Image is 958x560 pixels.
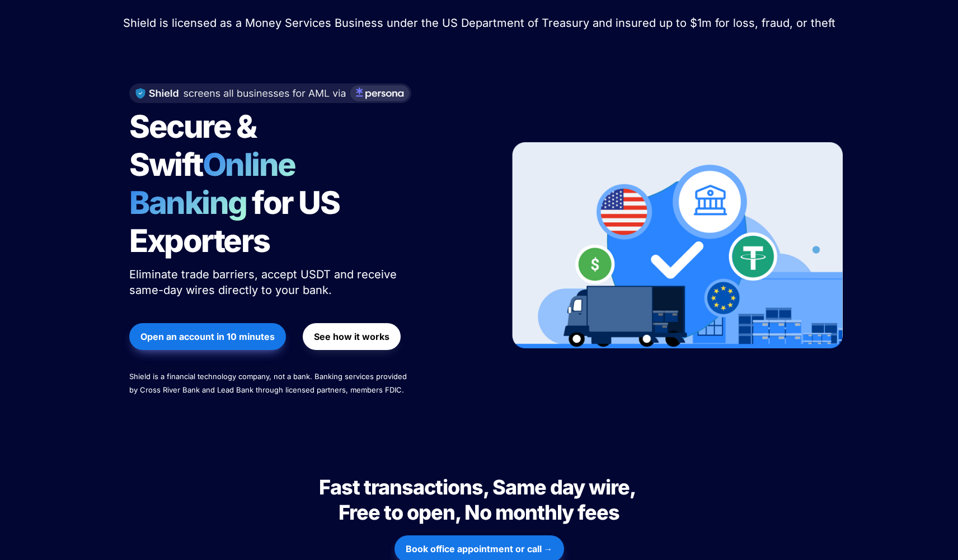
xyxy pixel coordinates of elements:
[319,475,639,525] span: Fast transactions, Same day wire, Free to open, No monthly fees
[129,108,261,184] span: Secure & Swift
[129,268,400,297] span: Eliminate trade barriers, accept USDT and receive same-day wires directly to your bank.
[314,331,389,342] strong: See how it works
[140,331,275,342] strong: Open an account in 10 minutes
[123,16,835,30] span: Shield is licensed as a Money Services Business under the US Department of Treasury and insured u...
[129,318,286,356] a: Open an account in 10 minutes
[129,372,409,394] span: Shield is a financial technology company, not a bank. Banking services provided by Cross River Ba...
[303,318,401,356] a: See how it works
[406,543,553,554] strong: Book office appointment or call →
[303,323,401,350] button: See how it works
[129,323,286,350] button: Open an account in 10 minutes
[129,146,307,222] span: Online Banking
[129,184,345,260] span: for US Exporters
